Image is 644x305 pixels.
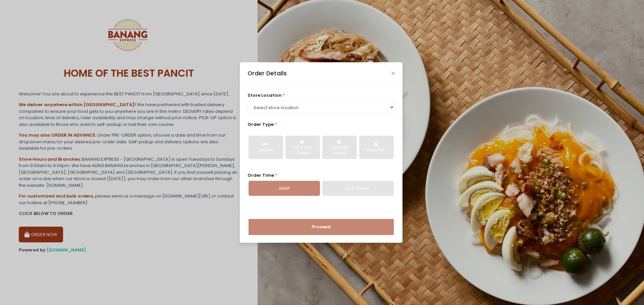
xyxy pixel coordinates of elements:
[253,147,278,153] div: Delivery
[391,72,395,75] button: Close
[248,92,282,98] span: store location
[248,121,274,128] span: Order Type
[248,69,287,78] div: Order Details
[364,147,389,153] div: Meal Plan
[248,172,274,178] span: Order Time
[359,136,394,159] button: Meal Plan
[249,219,394,235] button: Proceed
[322,136,357,159] button: Curbside Pickup
[249,136,283,159] button: Delivery
[327,145,352,156] div: Curbside Pickup
[290,145,315,156] div: Click and Collect
[285,136,320,159] button: Click and Collect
